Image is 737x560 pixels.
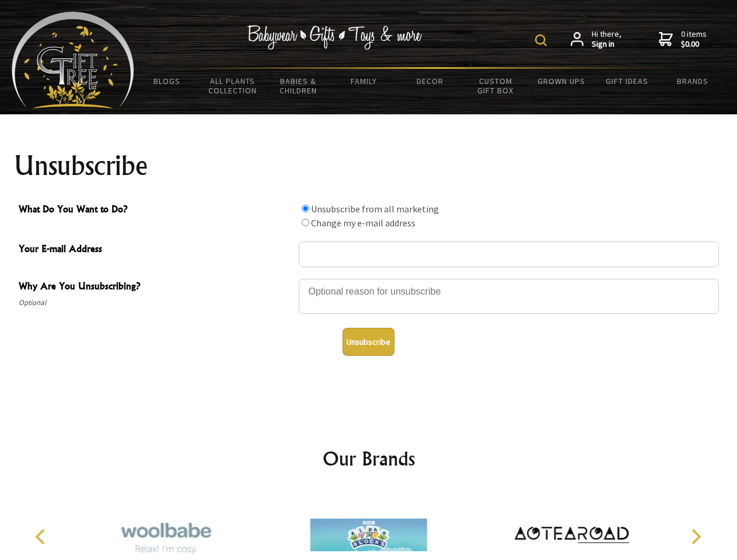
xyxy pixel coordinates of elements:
[535,34,547,46] img: product search
[528,69,594,93] a: Grown Ups
[299,279,719,314] textarea: Why Are You Unsubscribing?
[681,39,707,50] strong: $0.00
[571,29,621,50] a: Hi there,Sign in
[247,25,422,50] img: Babywear - Gifts - Toys & more
[19,242,293,258] span: Your E-mail Address
[683,524,708,549] button: Next
[299,242,719,267] input: Your E-mail Address
[134,69,200,93] a: BLOGS
[594,69,660,93] a: Gift Ideas
[343,328,394,356] button: Unsubscribe
[14,152,724,180] h1: Unsubscribe
[302,219,309,226] input: What Do You Want to Do?
[23,444,714,473] h2: Our Brands
[19,296,293,310] span: Optional
[397,69,463,93] a: Decor
[592,29,621,50] span: Hi there,
[331,69,397,93] a: Family
[19,279,293,296] span: Why Are You Unsubscribing?
[266,69,331,103] a: Babies & Children
[29,524,55,549] button: Previous
[200,69,266,103] a: All Plants Collection
[660,69,726,93] a: Brands
[19,202,293,219] span: What Do You Want to Do?
[302,205,309,212] input: What Do You Want to Do?
[659,29,707,50] a: 0 items$0.00
[681,29,707,50] span: 0 items
[12,12,134,108] img: Babyware - Gifts - Toys and more...
[311,217,415,229] label: Change my e-mail address
[592,39,621,50] strong: Sign in
[463,69,529,103] a: Custom Gift Box
[311,203,439,215] label: Unsubscribe from all marketing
